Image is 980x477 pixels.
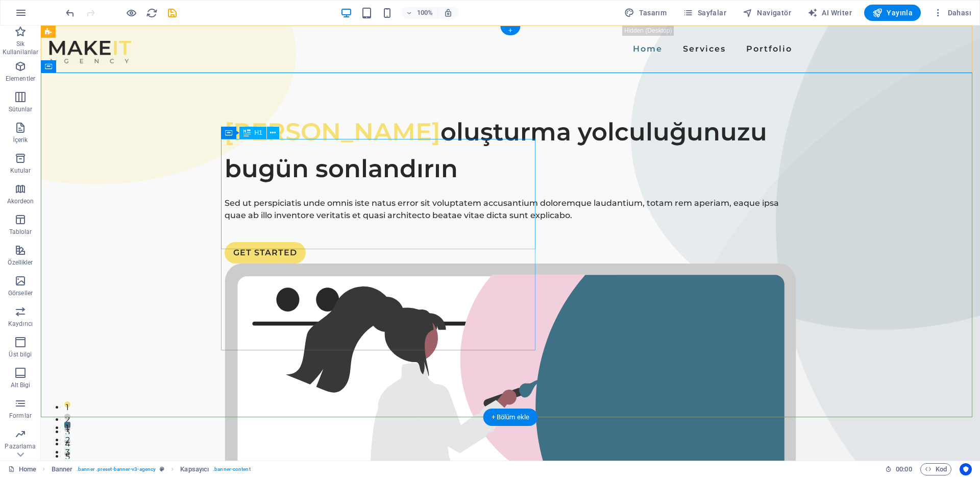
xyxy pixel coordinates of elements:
p: Kutular [10,166,31,175]
span: Kod [925,463,947,475]
span: Dahası [933,8,971,18]
h6: Oturum süresi [885,463,912,475]
div: + Bölüm ekle [483,409,538,426]
span: : [903,465,904,473]
p: Pazarlama [5,442,36,450]
p: Üst bilgi [9,350,32,359]
button: 1 [23,376,30,382]
span: 00 00 [896,463,912,475]
p: Elementler [6,75,35,83]
button: save [166,7,178,19]
span: . banner .preset-banner-v3-agency [77,463,156,475]
button: Dahası [929,5,975,21]
span: H1 [255,130,262,136]
button: 100% [402,7,438,19]
p: Formlar [9,412,32,420]
span: Seçmek için tıkla. Düzenlemek için çift tıkla [180,463,209,475]
button: Ön izleme modundan çıkıp düzenlemeye devam etmek için buraya tıklayın [125,7,137,19]
button: Navigatör [739,5,795,21]
p: Sütunlar [9,105,33,113]
i: Bu element, özelleştirilebilir bir ön ayar [160,466,164,472]
i: Geri al: Başlığı düzenle (Ctrl+Z) [64,7,76,19]
span: AI Writer [807,8,852,18]
button: AI Writer [803,5,856,21]
button: Usercentrics [960,463,972,475]
button: reload [145,7,158,19]
p: Kaydırıcı [8,320,33,328]
span: Yayınla [872,8,913,18]
a: Seçimi iptal etmek için tıkla. Sayfaları açmak için çift tıkla [8,463,36,475]
span: Sayfalar [683,8,726,18]
p: Alt Bigi [11,381,31,389]
span: . banner-content [213,463,250,475]
i: Yeniden boyutlandırmada yakınlaştırma düzeyini seçilen cihaza uyacak şekilde otomatik olarak ayarla. [444,8,453,17]
p: İçerik [13,136,28,144]
button: Tasarım [620,5,671,21]
div: Tasarım (Ctrl+Alt+Y) [620,5,671,21]
p: Tablolar [9,228,32,236]
p: Akordeon [7,197,34,205]
button: Yayınla [864,5,921,21]
i: Kaydet (Ctrl+S) [166,7,178,19]
h6: 100% [417,7,433,19]
button: undo [64,7,76,19]
button: Sayfalar [679,5,730,21]
p: Görseller [8,289,33,297]
nav: breadcrumb [52,463,251,475]
button: 2 [23,388,30,394]
p: Özellikler [8,258,33,267]
div: + [500,26,520,35]
span: Tasarım [624,8,667,18]
button: Kod [920,463,951,475]
i: Sayfayı yeniden yükleyin [146,7,158,19]
span: Navigatör [743,8,791,18]
span: Seçmek için tıkla. Düzenlemek için çift tıkla [52,463,73,475]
